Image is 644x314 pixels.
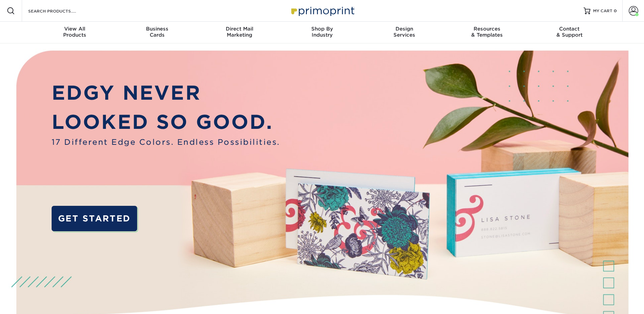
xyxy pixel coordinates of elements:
[446,22,528,43] a: Resources& Templates
[528,26,611,38] div: & Support
[34,26,116,38] div: Products
[34,26,116,32] span: View All
[446,26,528,38] div: & Templates
[27,7,94,15] input: SEARCH PRODUCTS.....
[198,22,281,43] a: Direct MailMarketing
[528,26,611,32] span: Contact
[116,22,198,43] a: BusinessCards
[52,206,137,231] a: GET STARTED
[363,22,446,43] a: DesignServices
[116,26,198,32] span: Business
[288,3,356,18] img: Primoprint
[52,136,280,148] span: 17 Different Edge Colors. Endless Possibilities.
[34,22,116,43] a: View AllProducts
[528,22,611,43] a: Contact& Support
[281,26,363,38] div: Industry
[593,8,612,14] span: MY CART
[52,107,280,136] p: LOOKED SO GOOD.
[281,22,363,43] a: Shop ByIndustry
[198,26,281,38] div: Marketing
[116,26,198,38] div: Cards
[446,26,528,32] span: Resources
[52,78,280,107] p: EDGY NEVER
[363,26,446,32] span: Design
[614,8,617,13] span: 0
[198,26,281,32] span: Direct Mail
[281,26,363,32] span: Shop By
[363,26,446,38] div: Services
